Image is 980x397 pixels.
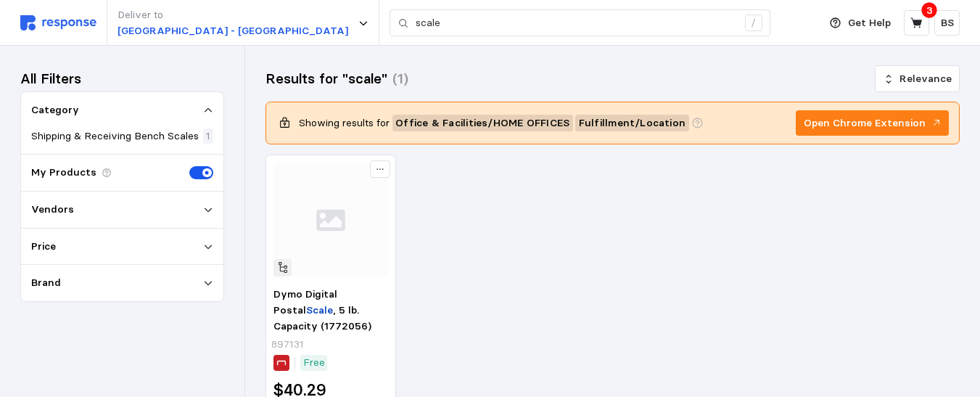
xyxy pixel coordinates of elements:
p: Relevance [899,71,952,87]
h3: Results for "scale" [265,69,387,89]
h3: (1) [392,69,408,89]
p: 1 [206,128,210,144]
img: svg%3e [273,163,387,277]
p: Price [31,239,56,255]
p: Brand [31,275,61,291]
h3: All Filters [20,69,81,89]
p: Shipping & Receiving Bench Scales [31,128,199,144]
p: Get Help [848,15,891,31]
span: Fulfillment / Location [579,115,685,131]
p: 3 [926,2,933,18]
span: Office & Facilities / HOME OFFICES [395,115,569,131]
p: Free [303,355,325,371]
p: Vendors [31,202,74,218]
button: Get Help [821,9,899,37]
p: Deliver to [118,7,348,23]
mark: Scale [306,303,333,316]
p: BS [941,15,954,31]
p: Category [31,102,79,118]
button: Open Chrome Extension [796,110,949,136]
button: Relevance [875,65,960,93]
img: svg%3e [20,15,96,30]
p: Open Chrome Extension [804,115,926,131]
span: , 5 lb. Capacity (1772056) [273,303,371,332]
p: Showing results for [299,115,390,131]
p: [GEOGRAPHIC_DATA] - [GEOGRAPHIC_DATA] [118,23,348,39]
span: Dymo Digital Postal [273,287,337,316]
div: / [745,15,762,32]
p: 897131 [271,337,304,353]
button: BS [934,10,960,36]
input: Search for a product name or SKU [416,10,737,36]
p: My Products [31,165,96,181]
